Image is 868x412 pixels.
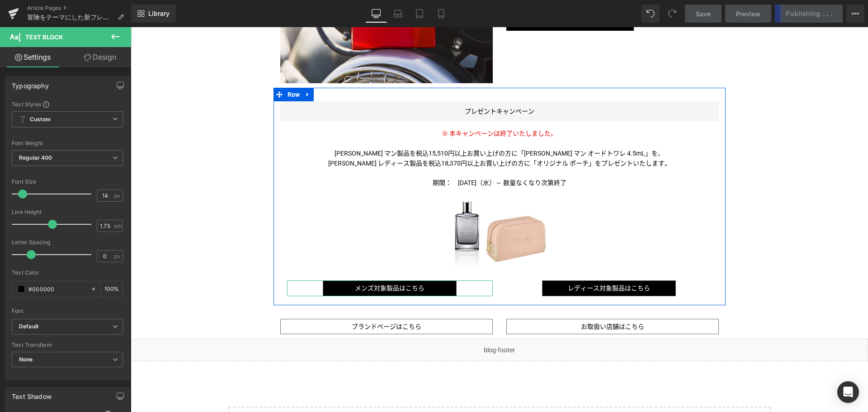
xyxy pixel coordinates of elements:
div: Font Size [12,179,123,185]
span: レディース対象製品はこちら [437,257,519,265]
a: プレゼントキャンペーン [150,74,588,95]
span: お取扱い店舗はこちら [450,296,514,303]
span: プレゼントキャンペーン [334,81,404,88]
a: Tablet [409,5,430,23]
input: Color [28,284,86,294]
span: px [114,193,122,199]
a: Design [67,47,133,67]
span: [PERSON_NAME] マン製品を税込15,510円以上お買い上げの方に [204,123,387,130]
a: Laptop [387,5,409,23]
div: % [101,281,123,297]
div: Text Transform [12,342,123,348]
a: レディース対象製品はこちら [411,253,545,269]
span: px [114,253,122,259]
span: 冒険をテーマにした新フレグランス「[PERSON_NAME] エクストレーム」が誕生 [27,14,114,21]
span: ブランドページはこちら [221,296,291,303]
span: [PERSON_NAME] レディース製品を税込18,370円以上お買い上げの方に「オリジナル ポーチ」をプレゼントいたします。 [198,133,540,140]
button: More [846,5,864,23]
span: Text Block [25,33,63,41]
span: Library [148,9,170,18]
button: Redo [663,5,681,23]
b: Custom [30,116,51,123]
span: 」を、 [514,123,533,130]
span: メンズ対象製品はこちら [224,257,294,265]
div: Open Intercom Messenger [837,381,859,403]
a: Expand / Collapse [171,61,183,74]
b: None [19,356,33,363]
div: Line Height [12,209,123,215]
a: Preview [725,5,771,23]
div: Text Styles [12,100,123,108]
a: ブランドページはこちら [150,292,362,308]
button: Undo [642,5,660,23]
a: お取扱い店舗はこちら [376,292,588,308]
span: ※ 本キャンペーンは終了いたしました。 [311,103,426,110]
div: Letter Spacing [12,239,123,246]
div: Font Weight [12,140,123,147]
div: Font [12,308,123,314]
a: Desktop [365,5,387,23]
a: メンズ対象製品はこちら [192,253,326,269]
span: Preview [736,9,760,19]
div: Text Color [12,270,123,276]
i: Default [19,323,38,331]
span: em [114,223,122,229]
div: Text Shadow [12,388,52,400]
span: Save [696,9,711,19]
a: Mobile [430,5,452,23]
b: Regular 400 [19,154,52,161]
div: Typography [12,77,49,90]
a: New Library [131,5,176,23]
span: 期間： [DATE]（水）～ 数量なくなり次第終了 [302,152,436,159]
span: 「[PERSON_NAME] マン オードトワレ 4.5mL [387,123,514,130]
a: Article Pages [27,5,131,12]
span: Row [155,61,172,74]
